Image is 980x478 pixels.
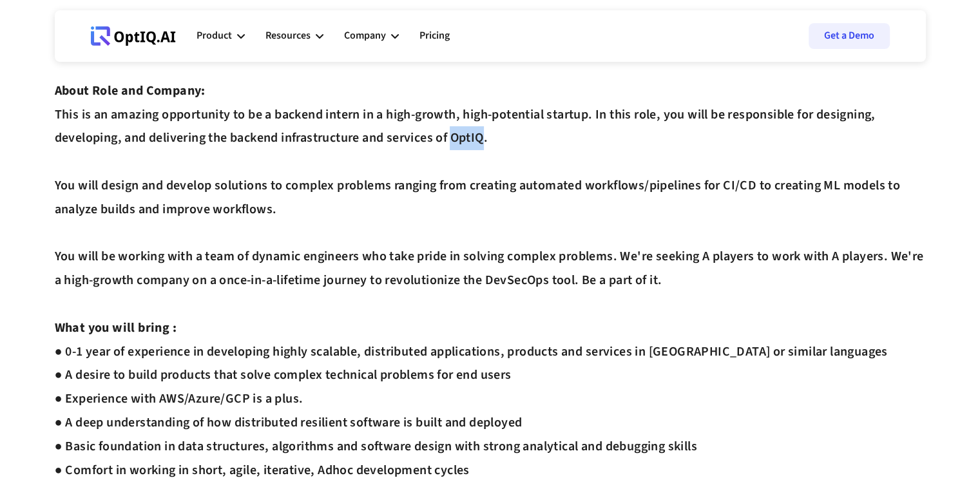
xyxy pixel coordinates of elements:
div: Resources [265,27,311,44]
strong: What you will bring : [55,319,177,337]
a: Get a Demo [809,23,890,49]
div: Webflow Homepage [91,45,91,46]
a: Pricing [419,17,450,55]
div: Company [344,17,399,55]
div: Product [197,17,245,55]
div: Resources [265,17,323,55]
div: Company [344,27,386,44]
div: Product [197,27,232,44]
a: Webflow Homepage [91,17,176,55]
strong: About Role and Company: [55,82,206,100]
